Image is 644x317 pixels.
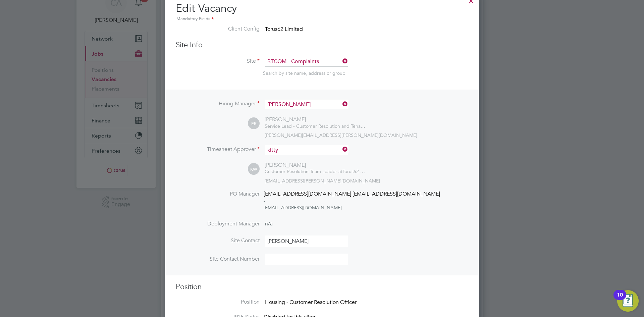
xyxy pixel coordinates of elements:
div: Mandatory Fields [176,15,468,23]
label: Site Contact Number [176,256,260,263]
div: [PERSON_NAME] [265,162,365,169]
h3: Position [176,282,468,292]
span: n/a [265,220,273,227]
label: PO Manager [176,191,260,198]
label: Timesheet Approver [176,146,260,153]
label: Client Config [176,25,260,33]
span: [EMAIL_ADDRESS][PERSON_NAME][DOMAIN_NAME] [265,178,380,184]
label: Site [176,58,260,65]
input: Search for... [265,57,348,67]
span: Search by site name, address or group [263,70,345,76]
div: Torus62 Limited [265,168,365,174]
span: Housing - Customer Resolution Officer [265,299,357,306]
span: Customer Resolution Team Leader at [265,168,342,174]
div: [EMAIL_ADDRESS][DOMAIN_NAME] [264,204,440,211]
span: [PERSON_NAME][EMAIL_ADDRESS][PERSON_NAME][DOMAIN_NAME] [265,132,417,138]
div: - [264,198,440,204]
span: KW [248,163,260,175]
input: Search for... [265,145,348,155]
label: Site Contact [176,237,260,244]
label: Position [176,299,260,306]
label: Deployment Manager [176,220,260,227]
label: Hiring Manager [176,100,260,107]
div: Torus62 Limited [265,123,365,129]
span: Torus62 Limited [265,26,303,33]
span: ER [248,118,260,129]
input: Search for... [265,100,348,109]
span: Service Lead - Customer Resolution and Tenant Involvement at [265,123,398,129]
button: Open Resource Center, 10 new notifications [617,290,639,312]
h3: Site Info [176,40,468,50]
div: 10 [617,295,623,304]
span: [EMAIL_ADDRESS][DOMAIN_NAME] [EMAIL_ADDRESS][DOMAIN_NAME] [264,191,440,197]
h2: Edit Vacancy [176,1,468,23]
div: [PERSON_NAME] [265,116,365,123]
